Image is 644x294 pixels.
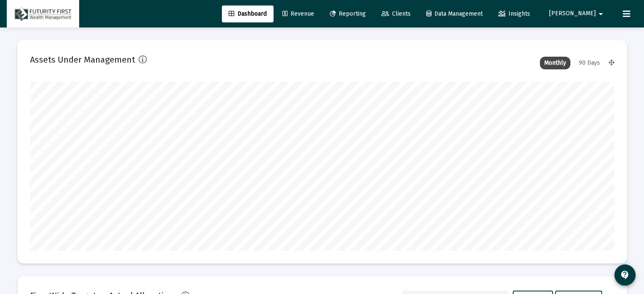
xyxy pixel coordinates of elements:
a: Clients [375,5,417,22]
div: 90 Days [575,57,604,69]
span: Reporting [330,10,366,17]
img: Dashboard [13,5,73,22]
a: Dashboard [222,5,274,22]
span: Clients [381,10,411,17]
button: [PERSON_NAME] [539,5,616,22]
a: Insights [492,5,537,22]
a: Reporting [323,5,373,22]
span: Data Management [426,10,483,17]
span: Revenue [282,10,314,17]
a: Revenue [276,5,321,22]
span: [PERSON_NAME] [549,10,596,17]
span: Dashboard [229,10,267,17]
h2: Assets Under Management [30,53,135,66]
mat-icon: arrow_drop_down [596,5,606,22]
mat-icon: contact_support [620,270,630,280]
div: Monthly [540,57,570,69]
span: Insights [498,10,530,17]
a: Data Management [420,5,489,22]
